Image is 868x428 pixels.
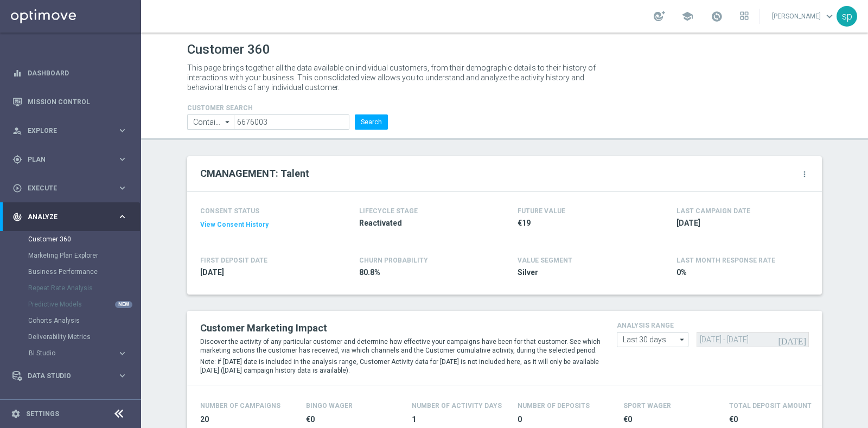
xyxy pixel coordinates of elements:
[200,414,293,425] span: 20
[676,218,803,228] span: 2025-08-24
[28,235,113,244] a: Customer 360
[12,390,127,419] div: Optibot
[12,183,22,193] i: play_circle_outline
[412,414,505,425] span: 1
[28,329,140,345] div: Deliverability Metrics
[28,390,113,419] a: Optibot
[200,337,601,355] p: Discover the activity of any particular customer and determine how effective your campaigns have ...
[676,267,803,278] span: 0%
[28,251,113,260] a: Marketing Plan Explorer
[12,98,128,106] button: Mission Control
[29,350,117,356] div: BI Studio
[200,357,601,375] p: Note: if [DATE] date is included in the analysis range, Customer Activity data for [DATE] is not ...
[29,350,106,356] span: BI Studio
[28,312,140,329] div: Cohorts Analysis
[222,115,233,129] i: arrow_drop_down
[12,155,22,164] i: gps_fixed
[28,59,127,87] a: Dashboard
[187,114,234,130] input: Contains
[28,345,140,361] div: BI Studio
[617,332,688,347] input: Last 30 days
[12,59,127,87] div: Dashboard
[117,183,127,193] i: keyboard_arrow_right
[28,349,128,357] button: BI Studio keyboard_arrow_right
[200,167,309,180] h2: CMANAGEMENT: Talent
[837,6,857,27] div: sp
[12,126,128,135] div: person_search Explore keyboard_arrow_right
[12,212,22,222] i: track_changes
[28,280,140,296] div: Repeat Rate Analysis
[623,414,716,425] span: €0
[117,125,127,136] i: keyboard_arrow_right
[359,207,418,215] h4: LIFECYCLE STAGE
[518,402,590,410] h4: Number of Deposits
[12,69,128,78] button: equalizer Dashboard
[200,402,280,410] h4: Number of Campaigns
[12,372,128,380] button: Data Studio keyboard_arrow_right
[200,220,269,229] button: View Consent History
[729,402,812,410] h4: Total Deposit Amount
[518,257,572,264] h4: VALUE SEGMENT
[28,231,140,247] div: Customer 360
[359,267,486,278] span: 80.8%
[12,126,117,136] div: Explore
[234,114,349,130] input: Enter CID, Email, name or phone
[28,296,140,312] div: Predictive Models
[12,155,128,164] button: gps_fixed Plan keyboard_arrow_right
[12,371,117,381] div: Data Studio
[729,414,822,425] span: €0
[824,10,835,22] span: keyboard_arrow_down
[681,10,693,22] span: school
[28,247,140,264] div: Marketing Plan Explorer
[117,154,127,164] i: keyboard_arrow_right
[11,409,21,419] i: settings
[28,267,113,276] a: Business Performance
[117,370,127,381] i: keyboard_arrow_right
[306,414,399,425] span: €0
[12,126,22,136] i: person_search
[28,87,127,116] a: Mission Control
[12,87,127,116] div: Mission Control
[200,267,327,278] span: 2025-07-14
[28,264,140,280] div: Business Performance
[28,185,117,191] span: Execute
[676,207,750,215] h4: LAST CAMPAIGN DATE
[28,373,117,379] span: Data Studio
[187,63,605,92] p: This page brings together all the data available on individual customers, from their demographic ...
[115,301,132,308] div: NEW
[187,104,388,112] h4: CUSTOMER SEARCH
[187,42,822,58] h1: Customer 360
[12,213,128,221] button: track_changes Analyze keyboard_arrow_right
[200,322,601,335] h2: Customer Marketing Impact
[412,402,502,410] h4: Number of Activity Days
[800,170,809,178] i: more_vert
[677,333,688,347] i: arrow_drop_down
[306,402,353,410] h4: Bingo Wager
[623,402,671,410] h4: Sport Wager
[12,68,22,78] i: equalizer
[359,257,428,264] span: CHURN PROBABILITY
[28,333,113,341] a: Deliverability Metrics
[518,218,644,228] span: €19
[117,348,127,359] i: keyboard_arrow_right
[676,257,775,264] span: LAST MONTH RESPONSE RATE
[12,184,128,193] div: play_circle_outline Execute keyboard_arrow_right
[26,411,59,417] a: Settings
[12,183,117,193] div: Execute
[617,322,809,329] h4: analysis range
[28,316,113,325] a: Cohorts Analysis
[28,127,117,134] span: Explore
[200,257,267,264] h4: FIRST DEPOSIT DATE
[355,114,388,130] button: Search
[518,207,565,215] h4: FUTURE VALUE
[28,214,117,220] span: Analyze
[771,8,837,24] a: [PERSON_NAME]keyboard_arrow_down
[28,156,117,163] span: Plan
[12,212,117,222] div: Analyze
